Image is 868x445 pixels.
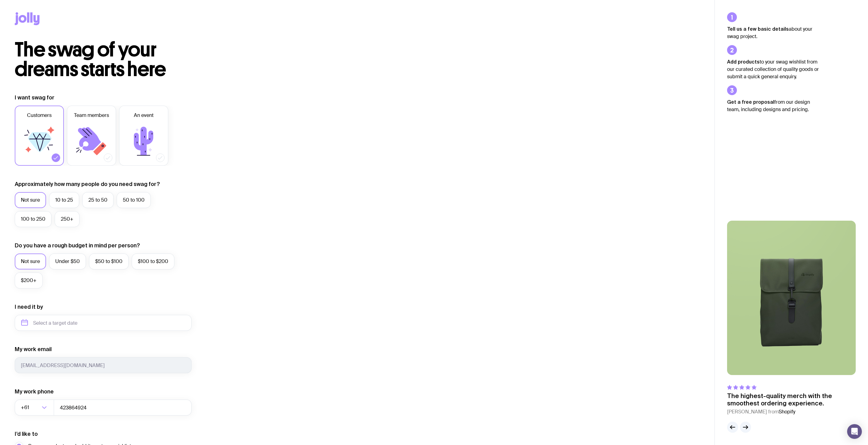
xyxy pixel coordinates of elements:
[15,211,52,227] label: 100 to 250
[15,253,46,269] label: Not sure
[727,392,856,407] p: The highest-quality merch with the smoothest ordering experience.
[132,253,174,269] label: $100 to $200
[15,357,192,373] input: you@email.com
[727,26,789,32] strong: Tell us a few basic details
[49,192,79,208] label: 10 to 25
[15,388,54,395] label: My work phone
[117,192,151,208] label: 50 to 100
[15,315,192,331] input: Select a target date
[89,253,129,269] label: $50 to $100
[15,37,166,81] span: The swag of your dreams starts here
[15,242,140,249] label: Do you have a rough budget in mind per person?
[727,408,856,416] cite: [PERSON_NAME] from
[54,400,192,416] input: 0400123456
[15,180,160,188] label: Approximately how many people do you need swag for?
[30,400,40,416] input: Search for option
[15,192,46,208] label: Not sure
[779,408,795,415] span: Shopify
[21,400,30,416] span: +61
[134,112,154,119] span: An event
[82,192,114,208] label: 25 to 50
[727,98,819,113] p: from our design team, including designs and pricing.
[847,424,862,439] div: Open Intercom Messenger
[15,273,43,288] label: $200+
[727,58,819,80] p: to your swag wishlist from our curated collection of quality goods or submit a quick general enqu...
[15,346,52,353] label: My work email
[74,112,109,119] span: Team members
[15,400,54,416] div: Search for option
[15,94,54,101] label: I want swag for
[15,303,43,311] label: I need it by
[49,253,86,269] label: Under $50
[55,211,80,227] label: 250+
[727,59,760,64] strong: Add products
[727,99,774,105] strong: Get a free proposal
[727,25,819,40] p: about your swag project.
[27,112,52,119] span: Customers
[15,430,38,438] label: I’d like to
